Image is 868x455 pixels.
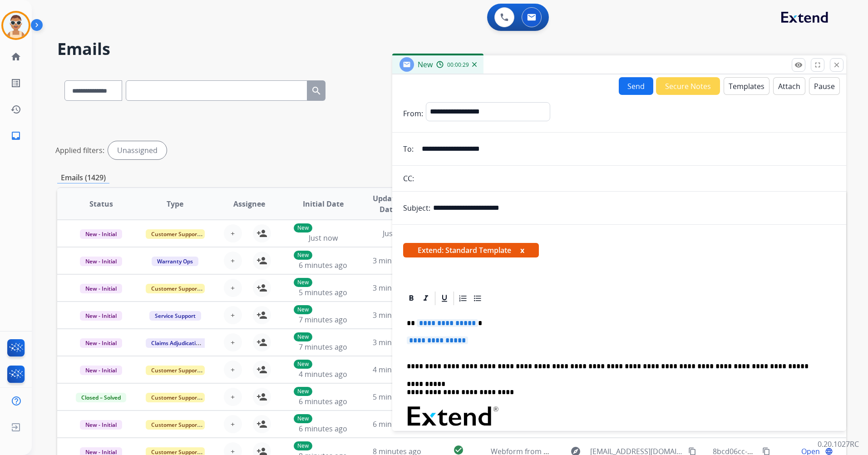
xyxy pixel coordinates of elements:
[833,61,841,69] mat-icon: close
[231,337,235,348] span: +
[373,392,421,402] span: 5 minutes ago
[303,198,344,209] span: Initial Date
[403,108,423,119] p: From:
[10,51,21,62] mat-icon: home
[80,229,122,239] span: New - Initial
[76,393,126,402] span: Closed – Solved
[418,59,433,69] span: New
[299,369,347,379] span: 4 minutes ago
[294,360,312,369] p: New
[80,366,122,375] span: New - Initial
[224,224,242,242] button: +
[471,292,484,305] div: Bullet List
[656,77,720,95] button: Secure Notes
[256,364,267,375] mat-icon: person_add
[818,439,859,450] p: 0.20.1027RC
[419,292,433,305] div: Italic
[231,364,235,375] span: +
[309,233,338,243] span: Just now
[231,310,235,321] span: +
[373,337,421,347] span: 3 minutes ago
[57,172,109,183] p: Emails (1429)
[438,292,451,305] div: Underline
[294,278,312,287] p: New
[231,419,235,430] span: +
[108,141,167,159] div: Unassigned
[404,292,418,305] div: Bold
[256,419,267,430] mat-icon: person_add
[231,391,235,402] span: +
[224,252,242,270] button: +
[373,310,421,320] span: 3 minutes ago
[773,77,805,95] button: Attach
[619,77,653,95] button: Send
[80,338,122,348] span: New - Initial
[10,130,21,141] mat-icon: inbox
[89,198,113,209] span: Status
[403,243,539,257] span: Extend: Standard Template
[520,245,524,256] button: x
[373,365,421,375] span: 4 minutes ago
[299,315,347,325] span: 7 minutes ago
[57,40,846,58] h2: Emails
[224,361,242,379] button: +
[224,306,242,324] button: +
[80,420,122,430] span: New - Initial
[794,61,803,69] mat-icon: remove_red_eye
[256,228,267,239] mat-icon: person_add
[80,257,122,266] span: New - Initial
[146,420,205,430] span: Customer Support
[80,284,122,293] span: New - Initial
[256,310,267,321] mat-icon: person_add
[299,287,347,297] span: 5 minutes ago
[456,292,470,305] div: Ordered List
[80,311,122,321] span: New - Initial
[146,229,205,239] span: Customer Support
[224,279,242,297] button: +
[231,255,235,266] span: +
[294,332,312,341] p: New
[383,228,412,238] span: Just now
[10,104,21,115] mat-icon: history
[224,333,242,351] button: +
[299,424,347,434] span: 6 minutes ago
[368,193,409,215] span: Updated Date
[256,337,267,348] mat-icon: person_add
[167,198,183,209] span: Type
[294,414,312,423] p: New
[403,173,414,184] p: CC:
[149,311,201,321] span: Service Support
[809,77,840,95] button: Pause
[814,61,822,69] mat-icon: fullscreen
[256,282,267,293] mat-icon: person_add
[311,85,322,96] mat-icon: search
[299,342,347,352] span: 7 minutes ago
[724,77,769,95] button: Templates
[256,255,267,266] mat-icon: person_add
[146,284,205,293] span: Customer Support
[373,283,421,293] span: 3 minutes ago
[233,198,265,209] span: Assignee
[224,388,242,406] button: +
[146,393,205,402] span: Customer Support
[403,143,414,154] p: To:
[146,366,205,375] span: Customer Support
[294,305,312,314] p: New
[373,256,421,266] span: 3 minutes ago
[294,223,312,232] p: New
[294,251,312,260] p: New
[3,13,29,38] img: avatar
[299,396,347,406] span: 6 minutes ago
[152,257,198,266] span: Warranty Ops
[146,338,208,348] span: Claims Adjudication
[447,61,469,69] span: 00:00:29
[294,441,312,450] p: New
[10,78,21,89] mat-icon: list_alt
[231,282,235,293] span: +
[403,203,430,213] p: Subject:
[231,228,235,239] span: +
[256,391,267,402] mat-icon: person_add
[55,145,104,156] p: Applied filters:
[299,260,347,270] span: 6 minutes ago
[373,419,421,429] span: 6 minutes ago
